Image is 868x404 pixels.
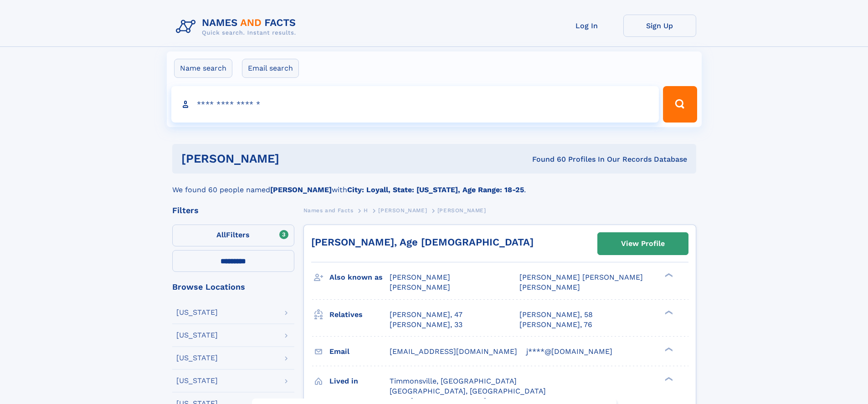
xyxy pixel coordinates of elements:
[390,377,517,385] span: Timmonsville, [GEOGRAPHIC_DATA]
[378,207,427,214] span: [PERSON_NAME]
[378,205,427,216] a: [PERSON_NAME]
[329,270,390,285] h3: Also known as
[390,347,517,356] span: [EMAIL_ADDRESS][DOMAIN_NAME]
[364,205,368,216] a: H
[181,153,406,164] h1: [PERSON_NAME]
[390,273,450,281] span: [PERSON_NAME]
[598,233,688,255] a: View Profile
[172,283,294,291] div: Browse Locations
[519,320,592,330] a: [PERSON_NAME], 76
[303,205,354,216] a: Names and Facts
[216,230,226,239] span: All
[663,309,673,315] div: ❯
[390,283,450,291] span: [PERSON_NAME]
[171,86,659,123] input: search input
[519,310,593,320] a: [PERSON_NAME], 58
[623,15,696,37] a: Sign Up
[176,377,218,384] div: [US_STATE]
[176,354,218,362] div: [US_STATE]
[390,310,462,320] a: [PERSON_NAME], 47
[390,320,462,330] a: [PERSON_NAME], 33
[176,309,218,316] div: [US_STATE]
[390,387,546,395] span: [GEOGRAPHIC_DATA], [GEOGRAPHIC_DATA]
[347,185,524,194] b: City: Loyall, State: [US_STATE], Age Range: 18-25
[663,86,697,123] button: Search Button
[663,346,673,352] div: ❯
[174,59,232,78] label: Name search
[621,233,665,254] div: View Profile
[176,332,218,339] div: [US_STATE]
[519,273,643,281] span: [PERSON_NAME] [PERSON_NAME]
[663,376,673,382] div: ❯
[242,59,299,78] label: Email search
[519,283,580,291] span: [PERSON_NAME]
[663,272,673,278] div: ❯
[329,373,390,389] h3: Lived in
[270,185,332,194] b: [PERSON_NAME]
[172,15,303,39] img: Logo Names and Facts
[172,174,696,195] div: We found 60 people named with .
[406,154,687,164] div: Found 60 Profiles In Our Records Database
[550,15,623,37] a: Log In
[329,344,390,359] h3: Email
[437,207,486,214] span: [PERSON_NAME]
[329,307,390,322] h3: Relatives
[172,225,294,246] label: Filters
[172,206,294,215] div: Filters
[311,236,534,248] a: [PERSON_NAME], Age [DEMOGRAPHIC_DATA]
[364,207,368,214] span: H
